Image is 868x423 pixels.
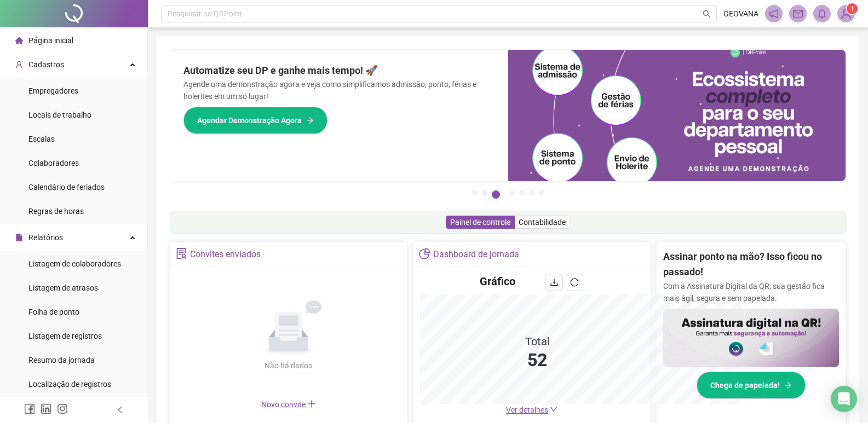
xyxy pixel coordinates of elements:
span: Folha de ponto [28,308,79,316]
span: notification [769,9,779,19]
button: Chega de papelada! [697,372,806,399]
p: Agende uma demonstração agora e veja como simplificamos admissão, ponto, férias e holerites em um... [183,78,495,102]
span: bell [817,9,827,19]
button: 4 [509,190,515,196]
span: search [703,10,711,18]
span: linkedin [41,403,51,414]
span: file [15,234,23,241]
span: Contabilidade [519,218,566,227]
h2: Assinar ponto na mão? Isso ficou no passado! [663,249,839,280]
button: 3 [492,190,500,199]
span: Agendar Demonstração Agora [197,114,302,126]
span: Listagem de atrasos [28,283,98,292]
span: down [550,405,557,413]
span: Colaboradores [28,159,79,167]
span: mail [793,9,803,19]
span: Página inicial [28,36,73,45]
span: Escalas [28,135,55,143]
span: plus [307,399,316,408]
span: Resumo da jornada [28,356,95,364]
span: download [550,278,559,287]
span: Ver detalhes [506,405,548,414]
span: GEOVANA [723,8,758,20]
span: solution [176,248,187,259]
span: pie-chart [419,248,430,259]
span: Calendário de feriados [28,183,105,192]
span: instagram [57,403,68,414]
span: home [15,37,23,44]
span: Empregadores [28,86,78,95]
span: Painel de controle [450,218,510,227]
button: 2 [482,190,487,196]
span: Listagem de registros [28,332,102,340]
span: facebook [24,403,35,414]
span: Regras de horas [28,207,84,216]
div: Dashboard de jornada [433,245,519,264]
button: 7 [539,190,544,196]
img: banner%2Fd57e337e-a0d3-4837-9615-f134fc33a8e6.png [508,50,846,181]
img: banner%2F02c71560-61a6-44d4-94b9-c8ab97240462.png [663,309,839,367]
button: 1 [472,190,478,196]
a: Ver detalhes down [506,405,557,414]
span: left [116,406,124,414]
span: Localização de registros [28,380,111,389]
button: 5 [519,190,525,196]
h2: Automatize seu DP e ganhe mais tempo! 🚀 [183,63,495,78]
img: 93960 [838,5,854,22]
h4: Gráfico [480,274,515,289]
span: Novo convite [261,400,316,409]
div: Convites enviados [190,245,261,264]
span: user-add [15,61,23,68]
div: Open Intercom Messenger [831,386,857,412]
button: 6 [529,190,534,196]
sup: Atualize o seu contato no menu Meus Dados [847,3,858,14]
span: Relatórios [28,233,63,242]
span: arrow-right [306,117,314,124]
p: Com a Assinatura Digital da QR, sua gestão fica mais ágil, segura e sem papelada. [663,280,839,304]
button: Agendar Demonstração Agora [183,107,327,134]
span: Cadastros [28,60,64,69]
span: Listagem de colaboradores [28,259,121,268]
span: reload [570,278,579,287]
span: Chega de papelada! [710,379,780,391]
span: arrow-right [784,381,792,389]
span: Locais de trabalho [28,111,91,119]
span: 1 [850,5,854,13]
div: Não há dados [238,360,339,372]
